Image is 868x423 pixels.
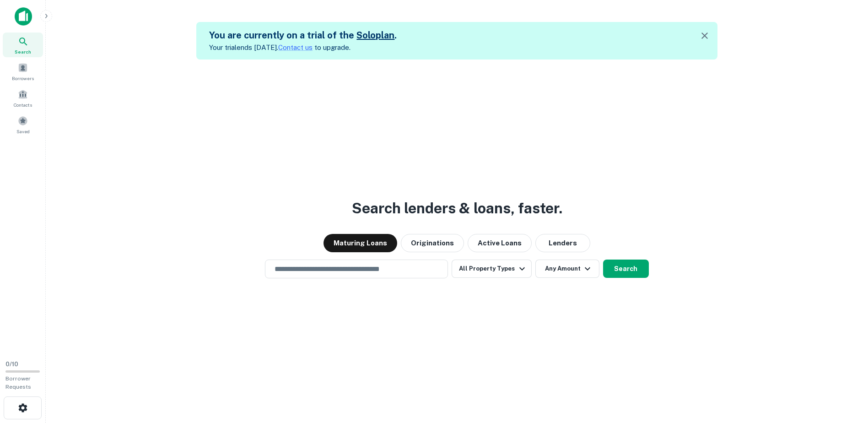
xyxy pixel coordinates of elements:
a: Soloplan [356,30,394,41]
button: Maturing Loans [323,234,397,252]
button: Search [603,260,649,278]
button: Any Amount [535,260,599,278]
h3: Search lenders & loans, faster. [352,197,562,219]
span: Contacts [14,101,32,108]
button: All Property Types [452,260,531,278]
a: Borrowers [3,59,43,84]
span: 0 / 10 [5,361,18,368]
span: Borrower Requests [5,375,31,390]
img: capitalize-icon.png [15,7,32,26]
span: Search [15,48,31,55]
span: Borrowers [12,75,34,82]
a: Search [3,33,43,57]
a: Saved [3,112,43,137]
p: Your trial ends [DATE]. to upgrade. [209,42,397,53]
span: Saved [16,128,30,135]
button: Originations [401,234,464,252]
a: Contact us [278,43,313,51]
button: Active Loans [468,234,532,252]
a: Contacts [3,86,43,110]
iframe: Chat Widget [822,350,868,394]
h5: You are currently on a trial of the . [209,28,397,42]
button: Lenders [535,234,590,252]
